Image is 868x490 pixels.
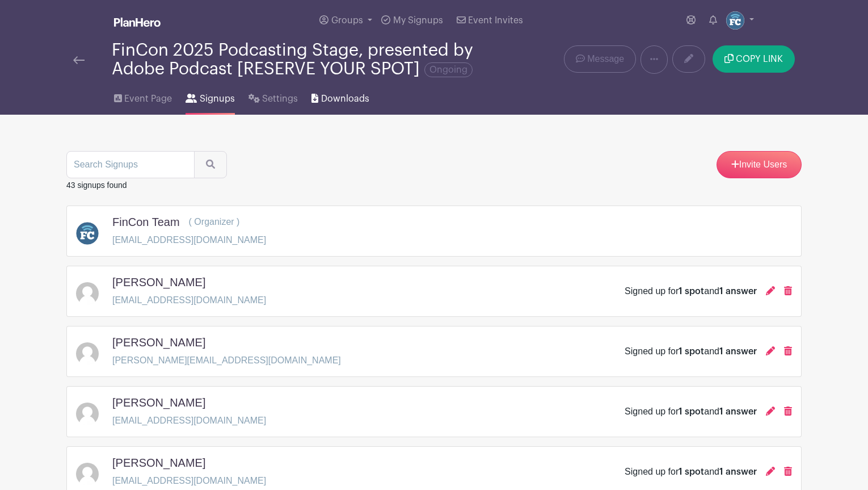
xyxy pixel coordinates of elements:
[679,347,704,356] span: 1 spot
[717,151,802,178] a: Invite Users
[625,345,757,358] div: Signed up for and
[112,294,266,307] p: [EMAIL_ADDRESS][DOMAIN_NAME]
[625,465,757,479] div: Signed up for and
[66,151,195,178] input: Search Signups
[112,474,266,488] p: [EMAIL_ADDRESS][DOMAIN_NAME]
[564,45,636,73] a: Message
[189,217,240,227] span: ( Organizer )
[625,284,757,298] div: Signed up for and
[76,463,99,485] img: default-ce2991bfa6775e67f084385cd625a349d9dcbb7a52a09fb2fda1e96e2d18dcdb.png
[587,52,624,66] span: Message
[73,56,85,64] img: back-arrow-29a5d9b10d5bd6ae65dc969a981735edf675c4d7a1fe02e03b50dbd4ba3cdb55.svg
[76,222,99,245] img: FC%20circle.png
[625,405,757,418] div: Signed up for and
[679,467,704,476] span: 1 spot
[679,287,704,296] span: 1 spot
[321,92,369,106] span: Downloads
[112,456,205,470] h5: [PERSON_NAME]
[186,78,234,115] a: Signups
[112,414,266,428] p: [EMAIL_ADDRESS][DOMAIN_NAME]
[66,181,127,190] small: 43 signups found
[76,342,99,365] img: default-ce2991bfa6775e67f084385cd625a349d9dcbb7a52a09fb2fda1e96e2d18dcdb.png
[114,78,172,115] a: Event Page
[112,336,205,349] h5: [PERSON_NAME]
[112,396,205,409] h5: [PERSON_NAME]
[112,354,341,367] p: [PERSON_NAME][EMAIL_ADDRESS][DOMAIN_NAME]
[736,55,783,64] span: COPY LINK
[200,92,235,106] span: Signups
[726,11,744,30] img: FC%20circle.png
[719,407,757,416] span: 1 answer
[393,16,443,25] span: My Signups
[112,41,479,78] div: FinCon 2025 Podcasting Stage, presented by Adobe Podcast [RESERVE YOUR SPOT]
[424,62,473,77] span: Ongoing
[331,16,363,25] span: Groups
[76,403,99,425] img: default-ce2991bfa6775e67f084385cd625a349d9dcbb7a52a09fb2fda1e96e2d18dcdb.png
[719,347,757,356] span: 1 answer
[112,233,266,247] p: [EMAIL_ADDRESS][DOMAIN_NAME]
[713,45,795,73] button: COPY LINK
[679,407,704,416] span: 1 spot
[719,287,757,296] span: 1 answer
[311,78,369,115] a: Downloads
[112,275,205,289] h5: [PERSON_NAME]
[114,18,161,27] img: logo_white-6c42ec7e38ccf1d336a20a19083b03d10ae64f83f12c07503d8b9e83406b4c7d.svg
[112,215,180,229] h5: FinCon Team
[124,92,172,106] span: Event Page
[76,282,99,305] img: default-ce2991bfa6775e67f084385cd625a349d9dcbb7a52a09fb2fda1e96e2d18dcdb.png
[262,92,298,106] span: Settings
[468,16,523,25] span: Event Invites
[719,467,757,476] span: 1 answer
[248,78,298,115] a: Settings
